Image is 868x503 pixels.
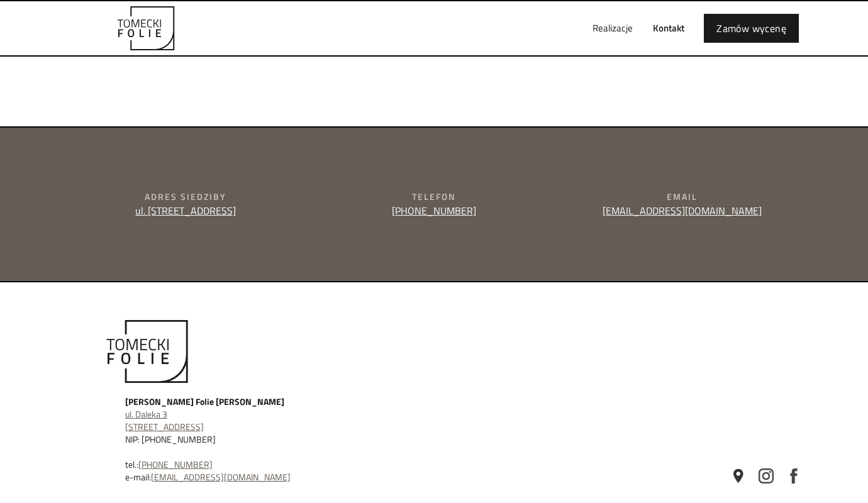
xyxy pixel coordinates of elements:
div: Email [563,191,801,203]
div: Adres siedziby [67,191,305,203]
div: NIP: [PHONE_NUMBER] tel.: e-mail: [125,395,503,484]
a: [PHONE_NUMBER] [138,458,213,471]
a: Realizacje [582,8,643,48]
a: ul. Daleka 3[STREET_ADDRESS] [125,407,204,433]
div: Telefon [315,191,554,203]
a: [PHONE_NUMBER] [392,203,476,218]
a: ul. [STREET_ADDRESS] [135,203,236,218]
a: [EMAIL_ADDRESS][DOMAIN_NAME] [603,203,762,218]
a: Zamów wycenę [704,14,799,43]
strong: [PERSON_NAME] Folie [PERSON_NAME] [125,395,284,408]
a: [EMAIL_ADDRESS][DOMAIN_NAME] [151,470,291,484]
a: Kontakt [643,8,694,48]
